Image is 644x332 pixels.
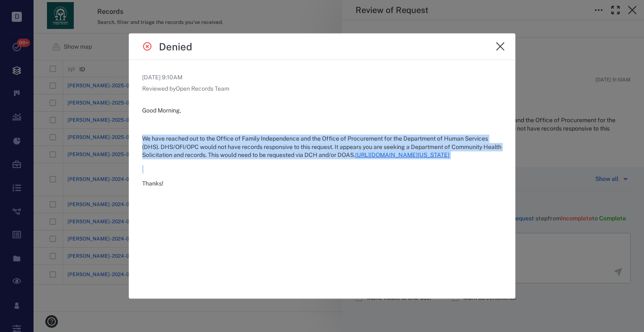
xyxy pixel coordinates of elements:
p: [DATE] 9:10AM [142,73,502,81]
p: Thanks! [142,179,502,188]
a: [URL][DOMAIN_NAME][US_STATE] [355,152,449,158]
p: Good Morning, [142,107,502,115]
h4: Denied [159,40,192,52]
span: Help [19,6,36,13]
button: close [492,38,509,55]
body: Rich Text Area. Press ALT-0 for help. [7,7,267,14]
p: We have reached out to the Office of Family Independence and the Office of Procurement for the De... [142,135,502,159]
p: Reviewed by Open Records Team [142,85,502,93]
